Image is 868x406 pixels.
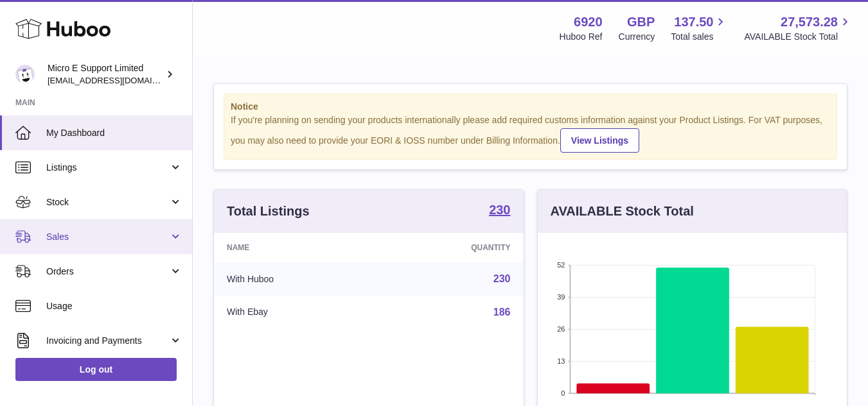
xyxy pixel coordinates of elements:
h3: Total Listings [227,203,310,220]
div: Micro E Support Limited [48,62,163,87]
span: [EMAIL_ADDRESS][DOMAIN_NAME] [48,75,189,85]
div: Currency [619,31,655,43]
span: Sales [46,231,169,243]
span: 137.50 [674,13,713,31]
text: 39 [557,293,565,301]
th: Name [214,233,377,262]
strong: 6920 [574,13,603,31]
a: View Listings [560,128,639,153]
text: 52 [557,261,565,269]
span: AVAILABLE Stock Total [744,31,853,43]
a: 186 [493,307,511,317]
text: 26 [557,325,565,333]
span: My Dashboard [46,127,182,139]
span: Invoicing and Payments [46,335,169,347]
h3: AVAILABLE Stock Total [551,203,694,220]
a: 230 [493,273,511,284]
a: 27,573.28 AVAILABLE Stock Total [744,13,853,43]
td: With Huboo [214,262,377,296]
img: contact@micropcsupport.com [15,65,35,84]
strong: Notice [231,101,830,113]
a: 137.50 Total sales [671,13,728,43]
span: 27,573.28 [781,13,838,31]
span: Listings [46,162,169,174]
span: Usage [46,300,182,312]
div: If you're planning on sending your products internationally please add required customs informati... [231,114,830,153]
span: Stock [46,196,169,208]
a: 230 [489,203,510,219]
div: Huboo Ref [560,31,603,43]
strong: 230 [489,203,510,216]
text: 13 [557,357,565,365]
strong: GBP [627,13,655,31]
span: Total sales [671,31,728,43]
text: 0 [561,389,565,397]
th: Quantity [377,233,524,262]
td: With Ebay [214,296,377,329]
span: Orders [46,266,169,278]
a: Log out [15,358,177,381]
